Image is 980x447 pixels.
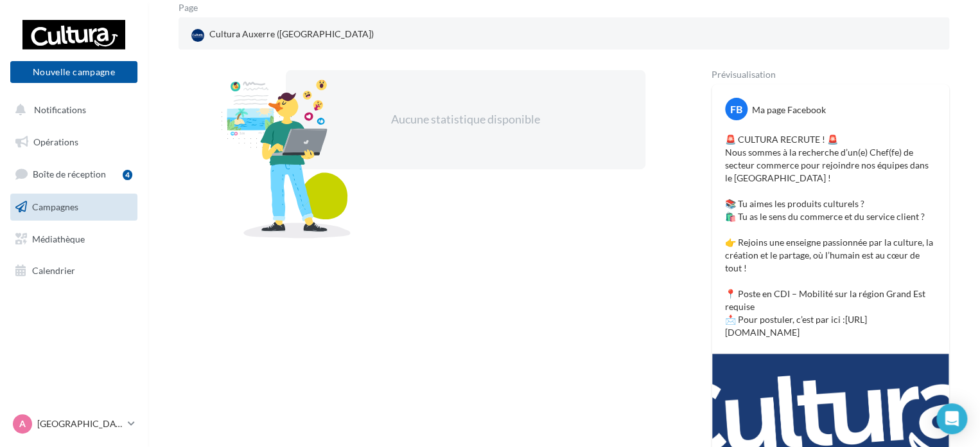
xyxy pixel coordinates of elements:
[32,201,78,212] span: Campagnes
[8,160,140,188] a: Boîte de réception4
[19,417,26,430] span: A
[8,257,140,284] a: Calendrier
[32,233,85,244] span: Médiathèque
[189,25,439,44] a: Cultura Auxerre ([GEOGRAPHIC_DATA])
[725,133,936,339] p: 🚨 CULTURA RECRUTE ! 🚨 Nous sommes à la recherche d’un(e) Chef(fe) de secteur commerce pour rejoin...
[33,136,78,147] span: Opérations
[189,25,376,44] div: Cultura Auxerre ([GEOGRAPHIC_DATA])
[37,417,123,430] p: [GEOGRAPHIC_DATA]
[725,98,748,120] div: FB
[32,265,75,276] span: Calendrier
[10,61,137,83] button: Nouvelle campagne
[33,169,106,179] span: Boîte de réception
[712,70,949,79] div: Prévisualisation
[327,111,604,128] div: Aucune statistique disponible
[10,412,137,436] a: A [GEOGRAPHIC_DATA]
[8,194,140,221] a: Campagnes
[123,170,132,180] div: 4
[8,226,140,253] a: Médiathèque
[179,3,208,12] div: Page
[34,104,86,115] span: Notifications
[8,96,135,123] button: Notifications
[8,129,140,156] a: Opérations
[752,104,826,116] div: Ma page Facebook
[936,403,967,434] div: Open Intercom Messenger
